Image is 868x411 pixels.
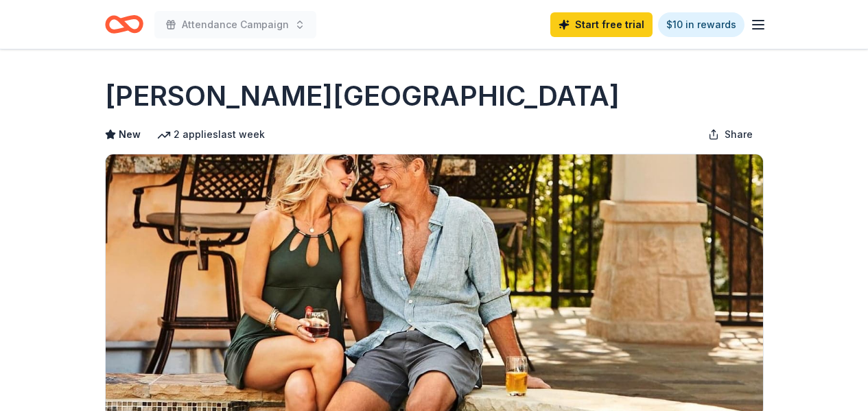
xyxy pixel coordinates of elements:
[550,12,653,37] a: Start free trial
[182,16,289,33] span: Attendance Campaign
[157,126,265,143] div: 2 applies last week
[658,12,744,37] a: $10 in rewards
[697,121,764,148] button: Share
[119,126,141,143] span: New
[154,11,316,38] button: Attendance Campaign
[725,126,753,143] span: Share
[105,77,620,115] h1: [PERSON_NAME][GEOGRAPHIC_DATA]
[105,8,143,40] a: Home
